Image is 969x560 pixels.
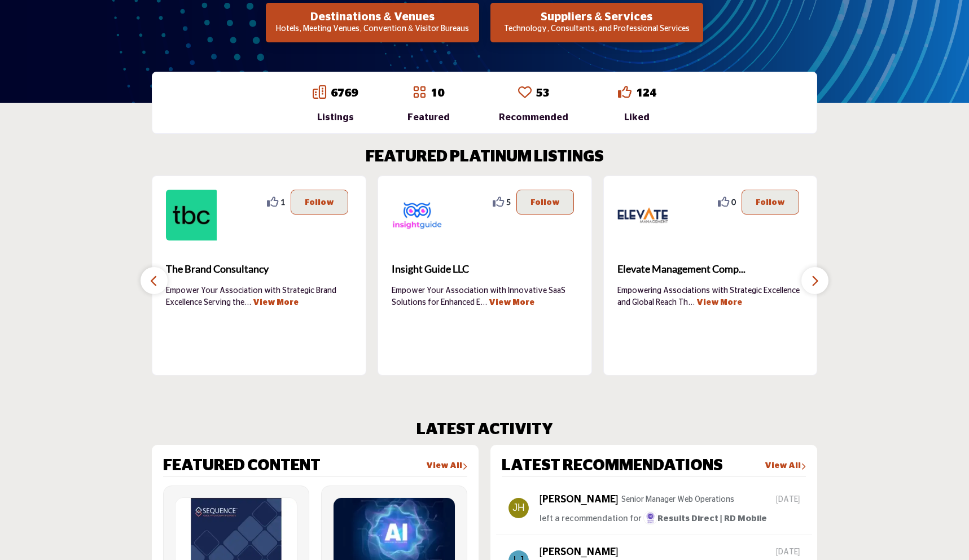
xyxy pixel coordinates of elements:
[617,285,804,308] p: Empowering Associations with Strategic Excellence and Global Reach Th
[244,299,251,307] span: ...
[163,457,321,476] h2: FEATURED CONTENT
[166,285,352,308] p: Empower Your Association with Strategic Brand Excellence Serving the
[490,3,703,42] button: Suppliers & Services Technology, Consultants, and Professional Services
[253,299,299,307] a: View More
[413,85,426,101] a: Go to Featured
[505,494,533,522] img: avtar-image
[540,514,642,523] span: left a recommendation for
[696,299,742,307] a: View More
[331,88,358,99] a: 6769
[426,461,467,472] a: View All
[313,111,358,124] div: Listings
[494,10,700,24] h2: Suppliers & Services
[416,421,553,440] h2: LATEST ACTIVITY
[166,261,352,277] span: The Brand Consultancy
[392,285,578,308] p: Empower Your Association with Innovative SaaS Solutions for Enhanced E
[776,494,804,506] span: [DATE]
[431,88,444,99] a: 10
[266,3,479,42] button: Destinations & Venues Hotels, Meeting Venues, Convention & Visitor Bureaus
[166,190,217,240] img: The Brand Consultancy
[618,111,656,124] div: Liked
[291,190,348,215] button: Follow
[617,254,804,285] a: Elevate Management Comp...
[643,512,767,526] a: imageResults Direct | RD Mobile
[618,85,632,99] i: Go to Liked
[731,196,736,208] span: 0
[407,111,450,124] div: Featured
[617,254,804,285] b: Elevate Management Company
[392,261,578,277] span: Insight Guide LLC
[506,196,511,208] span: 5
[617,261,804,277] span: Elevate Management Comp...
[643,511,657,525] img: image
[499,111,568,124] div: Recommended
[489,299,534,307] a: View More
[536,88,550,99] a: 53
[765,461,806,472] a: View All
[742,190,799,215] button: Follow
[269,24,475,35] p: Hotels, Meeting Venues, Convention & Visitor Bureaus
[392,254,578,285] a: Insight Guide LLC
[617,190,668,240] img: Elevate Management Company
[776,546,804,558] span: [DATE]
[269,10,475,24] h2: Destinations & Venues
[688,299,695,307] span: ...
[166,254,352,285] a: The Brand Consultancy
[366,148,604,167] h2: FEATURED PLATINUM LISTINGS
[540,494,619,506] h5: [PERSON_NAME]
[518,85,532,101] a: Go to Recommended
[636,88,656,99] a: 124
[480,299,487,307] span: ...
[516,190,574,215] button: Follow
[494,24,700,35] p: Technology, Consultants, and Professional Services
[530,196,560,208] p: Follow
[643,514,767,523] span: Results Direct | RD Mobile
[756,196,785,208] p: Follow
[280,196,285,208] span: 1
[502,457,723,476] h2: LATEST RECOMMENDATIONS
[540,546,619,559] h5: [PERSON_NAME]
[305,196,334,208] p: Follow
[621,494,734,506] p: Senior Manager Web Operations
[392,190,442,240] img: Insight Guide LLC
